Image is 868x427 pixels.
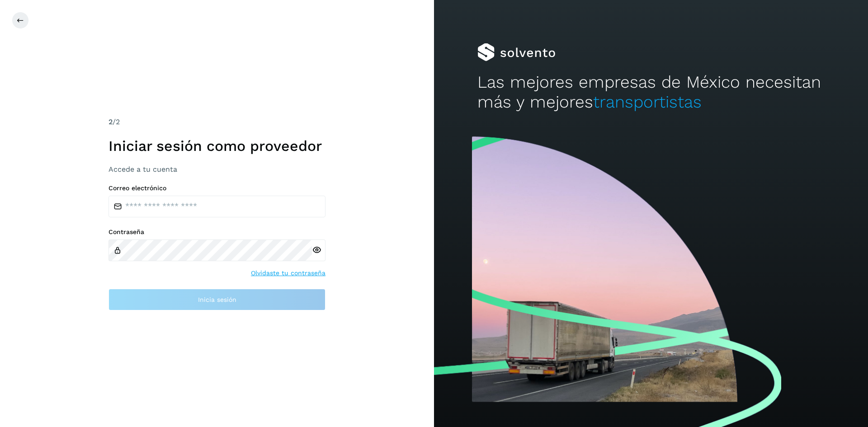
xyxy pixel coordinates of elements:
[251,268,325,278] a: Olvidaste tu contraseña
[108,117,325,127] div: /2
[593,92,702,112] span: transportistas
[108,289,325,310] button: Inicia sesión
[108,117,113,126] span: 2
[477,72,825,113] h2: Las mejores empresas de México necesitan más y mejores
[108,165,325,174] h3: Accede a tu cuenta
[108,184,325,192] label: Correo electrónico
[198,296,236,303] span: Inicia sesión
[108,228,325,236] label: Contraseña
[108,137,325,155] h1: Iniciar sesión como proveedor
